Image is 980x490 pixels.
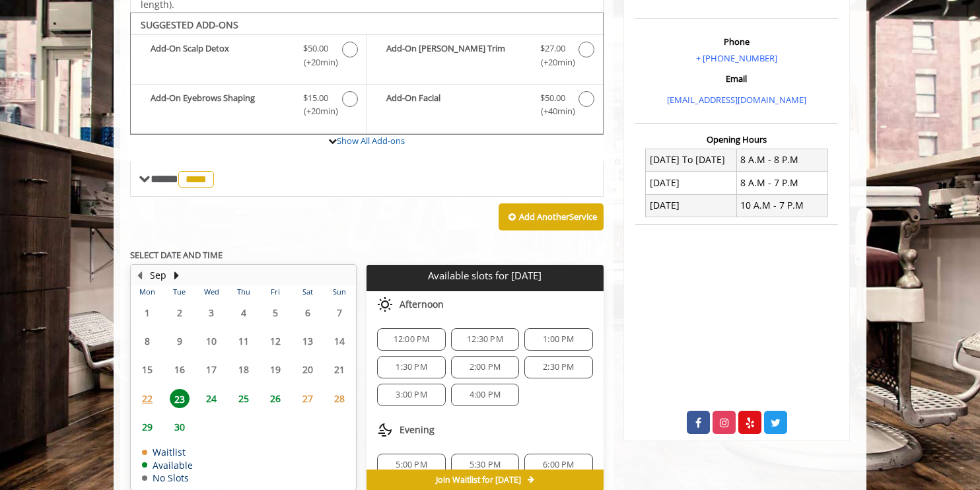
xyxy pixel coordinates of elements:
[451,384,519,406] div: 4:00 PM
[234,389,254,408] span: 25
[134,268,145,283] button: Previous Month
[163,384,195,413] td: Select day23
[151,42,290,69] b: Add-On Scalp Detox
[696,52,777,64] a: + [PHONE_NUMBER]
[170,417,190,437] span: 30
[451,328,519,351] div: 12:30 PM
[260,285,291,298] th: Fri
[377,422,393,438] img: evening slots
[451,356,519,378] div: 2:00 PM
[396,390,427,400] span: 3:00 PM
[436,475,521,485] span: Join Waitlist for [DATE]
[227,384,259,413] td: Select day25
[195,384,227,413] td: Select day24
[646,149,737,171] td: [DATE] To [DATE]
[297,55,335,69] span: (+20min )
[400,425,435,435] span: Evening
[298,389,318,408] span: 27
[170,389,190,408] span: 23
[540,91,565,105] span: $50.00
[130,13,604,135] div: The Made Man Haircut Add-onS
[137,91,359,122] label: Add-On Eyebrows Shaping
[137,417,157,437] span: 29
[291,384,323,413] td: Select day27
[151,91,290,119] b: Add-On Eyebrows Shaping
[377,384,445,406] div: 3:00 PM
[377,328,445,351] div: 12:00 PM
[396,460,427,470] span: 5:00 PM
[377,356,445,378] div: 1:30 PM
[386,42,526,69] b: Add-On [PERSON_NAME] Trim
[142,447,193,457] td: Waitlist
[163,413,195,441] td: Select day30
[540,42,565,55] span: $27.00
[635,135,838,144] h3: Opening Hours
[141,18,238,31] b: SUGGESTED ADD-ONS
[373,91,596,122] label: Add-On Facial
[736,149,827,171] td: 8 A.M - 8 P.M
[337,135,405,147] a: Show All Add-ons
[524,356,592,378] div: 2:30 PM
[519,211,597,223] b: Add Another Service
[137,389,157,408] span: 22
[330,389,349,408] span: 28
[142,460,193,470] td: Available
[543,334,574,345] span: 1:00 PM
[524,328,592,351] div: 1:00 PM
[324,285,356,298] th: Sun
[467,334,503,345] span: 12:30 PM
[667,94,806,106] a: [EMAIL_ADDRESS][DOMAIN_NAME]
[227,285,259,298] th: Thu
[372,270,598,281] p: Available slots for [DATE]
[260,384,291,413] td: Select day26
[171,268,182,283] button: Next Month
[195,285,227,298] th: Wed
[470,460,501,470] span: 5:30 PM
[201,389,221,408] span: 24
[736,172,827,194] td: 8 A.M - 7 P.M
[400,299,444,310] span: Afternoon
[524,454,592,476] div: 6:00 PM
[324,384,356,413] td: Select day28
[131,413,163,441] td: Select day29
[130,249,223,261] b: SELECT DATE AND TIME
[499,203,604,231] button: Add AnotherService
[163,285,195,298] th: Tue
[646,172,737,194] td: [DATE]
[533,55,572,69] span: (+20min )
[150,268,166,283] button: Sep
[543,460,574,470] span: 6:00 PM
[142,473,193,483] td: No Slots
[131,384,163,413] td: Select day22
[291,285,323,298] th: Sat
[639,37,835,46] h3: Phone
[131,285,163,298] th: Mon
[394,334,430,345] span: 12:00 PM
[303,42,328,55] span: $50.00
[265,389,285,408] span: 26
[377,454,445,476] div: 5:00 PM
[736,194,827,217] td: 10 A.M - 7 P.M
[137,42,359,73] label: Add-On Scalp Detox
[451,454,519,476] div: 5:30 PM
[639,74,835,83] h3: Email
[396,362,427,372] span: 1:30 PM
[377,297,393,312] img: afternoon slots
[470,390,501,400] span: 4:00 PM
[373,42,596,73] label: Add-On Beard Trim
[470,362,501,372] span: 2:00 PM
[386,91,526,119] b: Add-On Facial
[543,362,574,372] span: 2:30 PM
[297,104,335,118] span: (+20min )
[533,104,572,118] span: (+40min )
[646,194,737,217] td: [DATE]
[303,91,328,105] span: $15.00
